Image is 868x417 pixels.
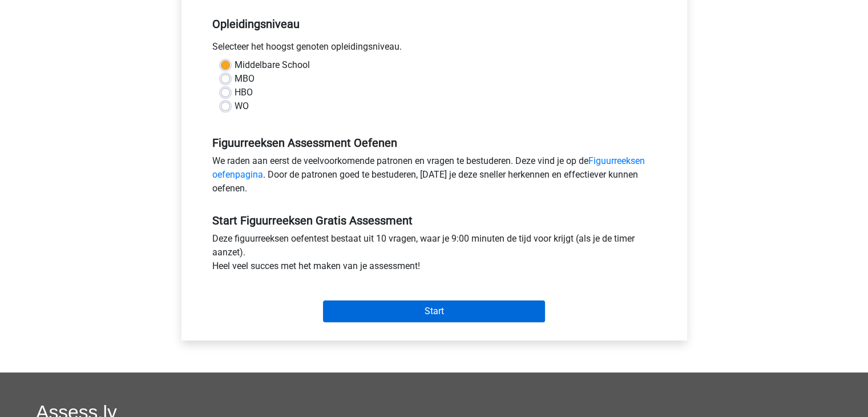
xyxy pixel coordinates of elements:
label: MBO [235,72,255,86]
div: Selecteer het hoogst genoten opleidingsniveau. [204,40,665,58]
div: We raden aan eerst de veelvoorkomende patronen en vragen te bestuderen. Deze vind je op de . Door... [204,154,665,200]
div: Deze figuurreeksen oefentest bestaat uit 10 vragen, waar je 9:00 minuten de tijd voor krijgt (als... [204,232,665,278]
label: Middelbare School [235,58,310,72]
input: Start [323,300,545,322]
h5: Opleidingsniveau [212,13,656,35]
h5: Start Figuurreeksen Gratis Assessment [212,214,656,227]
h5: Figuurreeksen Assessment Oefenen [212,136,656,150]
label: HBO [235,86,253,99]
label: WO [235,99,249,113]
